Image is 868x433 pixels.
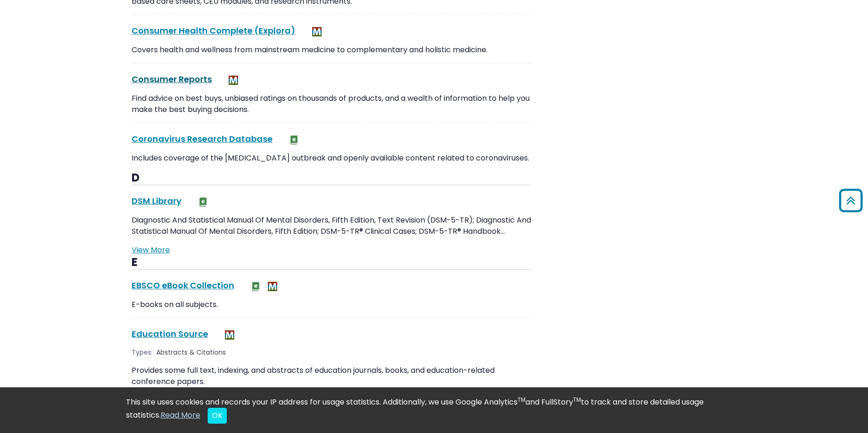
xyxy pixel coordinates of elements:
[518,396,525,404] sup: TM
[198,197,208,207] img: e-Book
[132,171,531,185] h3: D
[208,408,227,424] button: Close
[132,348,153,357] span: Types:
[836,193,866,209] a: Back to Top
[132,44,531,56] p: Covers health and wellness from mainstream medicine to complementary and holistic medicine.
[132,256,531,270] h3: E
[268,282,277,291] img: MeL (Michigan electronic Library)
[573,396,581,404] sup: TM
[126,397,742,424] div: This site uses cookies and records your IP address for usage statistics. Additionally, we use Goo...
[132,244,170,255] a: View More
[132,279,234,291] a: EBSCO eBook Collection
[132,215,531,237] p: Diagnostic And Statistical Manual Of Mental Disorders, Fifth Edition, Text Revision (DSM-5-TR); D...
[132,299,531,310] p: E-books on all subjects.
[132,93,531,115] p: Find advice on best buys, unbiased ratings on thousands of products, and a wealth of information ...
[132,133,273,145] a: Coronavirus Research Database
[132,195,182,207] a: DSM Library
[312,27,322,36] img: MeL (Michigan electronic Library)
[229,76,238,85] img: MeL (Michigan electronic Library)
[132,328,208,340] a: Education Source
[132,25,295,36] a: Consumer Health Complete (Explora)
[132,153,531,164] p: Includes coverage of the [MEDICAL_DATA] outbreak and openly available content related to coronavi...
[132,73,212,85] a: Consumer Reports
[225,330,234,340] img: MeL (Michigan electronic Library)
[132,365,531,387] p: Provides some full text, indexing, and abstracts of education journals, books, and education-rela...
[289,135,299,145] img: e-Book
[161,410,200,420] a: Read More
[156,348,228,357] div: Abstracts & Citations
[251,282,260,291] img: e-Book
